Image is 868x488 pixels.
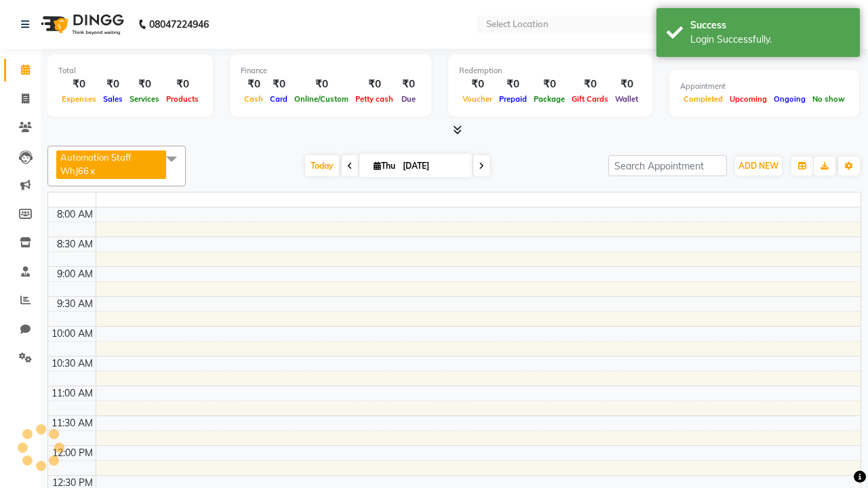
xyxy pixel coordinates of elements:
[568,94,612,104] span: Gift Cards
[54,237,96,251] div: 8:30 AM
[459,94,496,104] span: Voucher
[530,94,568,104] span: Package
[726,94,770,104] span: Upcoming
[399,156,467,176] input: 2025-10-02
[100,94,126,104] span: Sales
[149,5,209,43] b: 08047224946
[459,65,642,77] div: Redemption
[50,446,96,460] div: 12:00 PM
[530,77,568,92] div: ₹0
[496,77,530,92] div: ₹0
[608,155,727,176] input: Search Appointment
[680,94,726,104] span: Completed
[738,161,778,171] span: ADD NEW
[58,77,100,92] div: ₹0
[291,94,352,104] span: Online/Custom
[126,77,163,92] div: ₹0
[60,152,131,176] span: Automation Staff WhJ66
[49,357,96,371] div: 10:30 AM
[770,94,809,104] span: Ongoing
[680,81,848,92] div: Appointment
[486,18,549,31] div: Select Location
[352,77,397,92] div: ₹0
[735,157,782,176] button: ADD NEW
[241,94,267,104] span: Cash
[58,94,100,104] span: Expenses
[58,65,202,77] div: Total
[267,94,291,104] span: Card
[496,94,530,104] span: Prepaid
[267,77,291,92] div: ₹0
[126,94,163,104] span: Services
[100,77,126,92] div: ₹0
[398,94,419,104] span: Due
[54,297,96,311] div: 9:30 AM
[291,77,352,92] div: ₹0
[241,77,267,92] div: ₹0
[612,94,642,104] span: Wallet
[241,65,420,77] div: Finance
[690,18,850,33] div: Success
[49,386,96,401] div: 11:00 AM
[809,94,848,104] span: No show
[397,77,420,92] div: ₹0
[690,33,850,47] div: Login Successfully.
[49,416,96,430] div: 11:30 AM
[163,94,202,104] span: Products
[89,165,95,176] a: x
[35,5,127,43] img: logo
[54,207,96,222] div: 8:00 AM
[612,77,642,92] div: ₹0
[54,267,96,281] div: 9:00 AM
[568,77,612,92] div: ₹0
[352,94,397,104] span: Petty cash
[459,77,496,92] div: ₹0
[305,155,339,176] span: Today
[370,161,399,171] span: Thu
[163,77,202,92] div: ₹0
[49,327,96,341] div: 10:00 AM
